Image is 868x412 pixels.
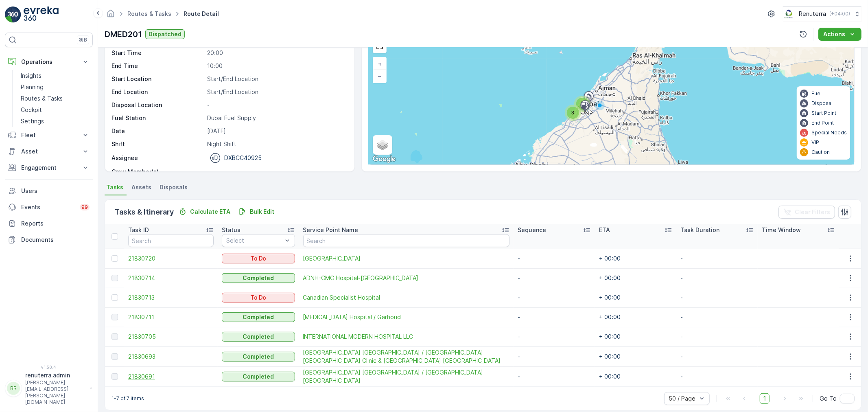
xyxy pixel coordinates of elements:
span: [GEOGRAPHIC_DATA] [GEOGRAPHIC_DATA] / [GEOGRAPHIC_DATA] [GEOGRAPHIC_DATA] Clinic & [GEOGRAPHIC_DA... [303,348,509,365]
p: [PERSON_NAME][EMAIL_ADDRESS][PERSON_NAME][DOMAIN_NAME] [25,379,86,405]
p: ⌘B [79,37,87,43]
a: Settings [17,116,93,127]
button: Renuterra(+04:00) [783,7,861,21]
td: - [676,366,758,386]
span: 1 [760,393,770,404]
a: Zoom In [374,58,386,70]
p: Night Shift [207,140,346,148]
p: Completed [243,353,274,361]
img: Google [371,154,398,164]
a: 21830705 [128,333,214,341]
p: Engagement [21,164,77,172]
a: Events99 [5,199,93,215]
span: INTERNATIONAL MODERN HOSPITAL LLC [303,333,509,341]
p: Calculate ETA [190,208,230,216]
div: Toggle Row Selected [112,333,118,340]
p: 20:00 [207,49,346,57]
p: - [207,168,346,176]
input: Search [128,234,214,247]
span: Assets [131,183,151,191]
p: ETA [599,226,610,234]
p: - [207,101,346,109]
p: Completed [243,333,274,341]
a: Insights [17,70,93,81]
button: RRrenuterra.admin[PERSON_NAME][EMAIL_ADDRESS][PERSON_NAME][DOMAIN_NAME] [5,371,93,405]
td: + 00:00 [595,307,676,327]
a: 21830713 [128,294,214,302]
p: Events [21,203,75,211]
p: End Time [112,62,204,70]
p: DXBCC40925 [224,154,262,162]
a: Users [5,183,93,199]
p: Crew Member(s) [112,168,204,176]
span: Route Detail [182,10,221,18]
span: Canadian Specialist Hospital [303,294,509,302]
p: Bulk Edit [250,208,274,216]
div: 0 [369,35,854,164]
span: 21830691 [128,373,214,381]
td: - [676,327,758,346]
a: Cockpit [17,104,93,116]
span: 21830693 [128,353,214,361]
p: End Point [811,120,834,126]
img: Screenshot_2024-07-26_at_13.33.01.png [783,9,796,18]
p: Actions [823,30,845,38]
p: renuterra.admin [25,371,86,379]
button: Fleet [5,127,93,143]
p: Start/End Location [207,75,346,83]
td: + 00:00 [595,346,676,366]
a: Routes & Tasks [127,10,171,17]
td: + 00:00 [595,249,676,268]
span: Go To [820,394,837,403]
button: Completed [222,312,295,322]
a: Reports [5,215,93,232]
p: Completed [243,373,274,381]
p: Disposal Location [112,101,204,109]
td: - [514,366,595,386]
p: ( +04:00 ) [829,11,850,17]
td: - [514,307,595,327]
span: 21830720 [128,254,214,263]
td: - [676,288,758,307]
p: Clear Filters [795,208,830,216]
a: Layers [374,136,391,154]
td: + 00:00 [595,288,676,307]
p: Reports [21,219,90,228]
p: Routes & Tasks [21,94,63,103]
p: Start/End Location [207,88,346,96]
p: Completed [243,274,274,282]
p: VIP [811,139,819,146]
a: ADNH-CMC Hospital-Jadaf [303,274,509,282]
td: - [514,327,595,346]
p: Select [226,237,282,245]
a: HMS Hospital / Garhoud [303,313,509,321]
p: Sequence [518,226,546,234]
div: Toggle Row Selected [112,373,118,380]
p: Task ID [128,226,149,234]
div: Toggle Row Selected [112,353,118,360]
a: Dubai London / Dubai London Hospital Jumeirah Al Safa [303,368,509,385]
p: Tasks & Itinerary [115,206,174,218]
p: Fuel Station [112,114,204,122]
div: RR [7,382,20,395]
p: Fleet [21,131,77,139]
button: Actions [818,28,861,41]
a: 21830714 [128,274,214,282]
span: ADNH-CMC Hospital-[GEOGRAPHIC_DATA] [303,274,509,282]
p: 99 [81,204,88,210]
p: Planning [21,83,44,91]
p: 10:00 [207,62,346,70]
p: Disposal [811,100,833,107]
a: Homepage [106,12,115,19]
span: [MEDICAL_DATA] Hospital / Garhoud [303,313,509,321]
button: To Do [222,254,295,263]
p: Fuel [811,90,822,97]
p: Settings [21,117,44,125]
div: Toggle Row Selected [112,275,118,281]
p: [DATE] [207,127,346,135]
td: + 00:00 [595,366,676,386]
a: Open this area in Google Maps (opens a new window) [371,154,398,164]
button: Completed [222,352,295,362]
button: Dispatched [145,29,185,39]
